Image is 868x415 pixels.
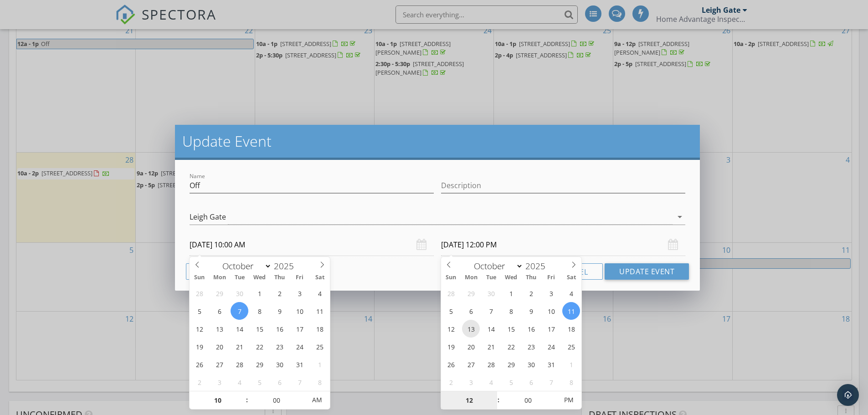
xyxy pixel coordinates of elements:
i: arrow_drop_down [674,211,685,222]
span: October 30, 2025 [522,355,540,373]
span: October 1, 2025 [502,284,520,302]
span: October 19, 2025 [190,338,208,355]
div: Open Intercom Messenger [837,384,859,406]
span: Sun [441,275,461,281]
input: Select date [441,234,685,256]
h2: Update Event [182,132,693,150]
span: October 3, 2025 [542,284,560,302]
span: November 2, 2025 [190,373,208,391]
span: October 18, 2025 [562,320,580,338]
span: October 4, 2025 [562,284,580,302]
span: October 3, 2025 [291,284,308,302]
span: November 4, 2025 [482,373,500,391]
span: October 2, 2025 [271,284,288,302]
span: Mon [210,275,230,281]
span: October 14, 2025 [231,320,248,338]
span: October 17, 2025 [542,320,560,338]
span: November 3, 2025 [462,373,480,391]
span: November 7, 2025 [291,373,308,391]
button: Delete [186,263,243,280]
span: October 8, 2025 [251,302,268,320]
span: November 3, 2025 [211,373,228,391]
span: Fri [290,275,310,281]
span: : [497,391,500,409]
button: Update Event [605,263,689,280]
span: October 15, 2025 [502,320,520,338]
span: October 31, 2025 [291,355,308,373]
span: Click to toggle [556,391,581,409]
span: October 2, 2025 [522,284,540,302]
input: Year [523,260,553,272]
span: November 4, 2025 [231,373,248,391]
span: October 9, 2025 [271,302,288,320]
span: October 14, 2025 [482,320,500,338]
span: Sun [190,275,210,281]
span: September 29, 2025 [462,284,480,302]
span: September 30, 2025 [231,284,248,302]
span: November 5, 2025 [502,373,520,391]
span: November 1, 2025 [311,355,329,373]
span: September 30, 2025 [482,284,500,302]
span: October 22, 2025 [251,338,268,355]
span: October 21, 2025 [482,338,500,355]
span: Thu [270,275,290,281]
span: October 16, 2025 [271,320,288,338]
span: Tue [481,275,501,281]
span: November 6, 2025 [271,373,288,391]
span: October 31, 2025 [542,355,560,373]
span: Mon [461,275,481,281]
span: October 25, 2025 [562,338,580,355]
span: October 26, 2025 [442,355,460,373]
span: Sat [561,275,581,281]
span: October 16, 2025 [522,320,540,338]
span: October 6, 2025 [462,302,480,320]
span: October 20, 2025 [462,338,480,355]
span: October 10, 2025 [291,302,308,320]
span: November 7, 2025 [542,373,560,391]
span: October 4, 2025 [311,284,329,302]
span: October 25, 2025 [311,338,329,355]
span: October 24, 2025 [542,338,560,355]
span: October 13, 2025 [462,320,480,338]
span: September 28, 2025 [442,284,460,302]
span: October 29, 2025 [502,355,520,373]
span: October 23, 2025 [271,338,288,355]
span: Sat [310,275,330,281]
span: October 5, 2025 [190,302,208,320]
span: October 7, 2025 [231,302,248,320]
span: October 11, 2025 [311,302,329,320]
span: November 5, 2025 [251,373,268,391]
span: October 27, 2025 [211,355,228,373]
span: November 8, 2025 [562,373,580,391]
span: November 2, 2025 [442,373,460,391]
span: October 30, 2025 [271,355,288,373]
span: October 11, 2025 [562,302,580,320]
span: October 27, 2025 [462,355,480,373]
span: Wed [250,275,270,281]
span: October 13, 2025 [211,320,228,338]
span: October 28, 2025 [482,355,500,373]
span: October 8, 2025 [502,302,520,320]
span: October 12, 2025 [442,320,460,338]
span: October 15, 2025 [251,320,268,338]
span: Thu [521,275,541,281]
span: October 17, 2025 [291,320,308,338]
span: October 23, 2025 [522,338,540,355]
span: September 29, 2025 [211,284,228,302]
span: October 26, 2025 [190,355,208,373]
input: Select date [190,234,434,256]
span: October 28, 2025 [231,355,248,373]
input: Year [272,260,302,272]
span: October 5, 2025 [442,302,460,320]
span: October 21, 2025 [231,338,248,355]
span: Tue [230,275,250,281]
span: September 28, 2025 [190,284,208,302]
span: Wed [501,275,521,281]
span: October 22, 2025 [502,338,520,355]
span: October 7, 2025 [482,302,500,320]
span: : [246,391,248,409]
span: October 29, 2025 [251,355,268,373]
span: October 9, 2025 [522,302,540,320]
span: October 12, 2025 [190,320,208,338]
span: October 20, 2025 [211,338,228,355]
